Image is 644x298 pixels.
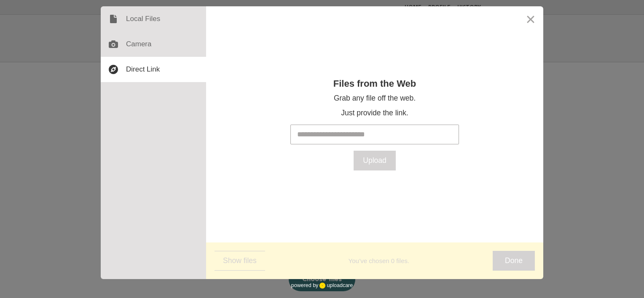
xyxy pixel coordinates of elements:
div: You’ve chosen 0 files. [265,257,493,265]
div: Local Files [101,6,206,32]
button: Upload [354,151,396,170]
button: Close [518,6,543,32]
button: Show files [215,251,265,271]
button: Done [493,251,535,271]
div: Camera [101,32,206,57]
div: Just provide the link. [341,108,408,118]
div: Files from the Web [333,78,416,89]
div: Direct Link [101,57,206,82]
a: uploadcare [318,282,353,289]
div: Grab any file off the web. [334,93,416,104]
div: powered by [291,279,353,292]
